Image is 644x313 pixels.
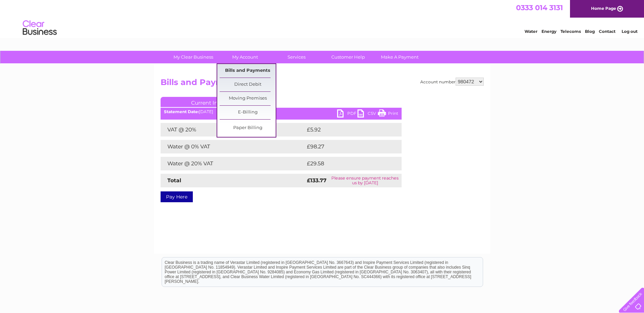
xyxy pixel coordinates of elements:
a: Services [269,51,325,63]
a: Direct Debit [220,78,276,91]
td: £98.27 [305,140,388,153]
a: Water [525,29,537,34]
a: Telecoms [560,29,581,34]
div: Clear Business is a trading name of Verastar Limited (registered in [GEOGRAPHIC_DATA] No. 3667643... [162,4,483,33]
h2: Bills and Payments [161,78,484,90]
a: Moving Premises [220,92,276,105]
a: Customer Help [320,51,376,63]
a: Current Invoice [161,97,262,107]
a: Pay Here [161,191,193,202]
strong: £133.77 [307,177,327,184]
b: Statement Date: [164,109,199,114]
a: Bills and Payments [220,64,276,78]
a: Energy [541,29,556,34]
div: [DATE] [161,109,402,114]
a: 0333 014 3131 [516,3,563,12]
strong: Total [167,177,181,184]
div: Account number [420,78,484,86]
a: Blog [585,29,595,34]
a: Paper Billing [220,121,276,135]
a: CSV [357,109,378,119]
td: £5.92 [305,123,386,137]
a: My Account [217,51,273,63]
a: Print [378,109,398,119]
td: Please ensure payment reaches us by [DATE] [329,174,401,187]
a: E-Billing [220,106,276,119]
a: My Clear Business [165,51,221,63]
img: logo.png [22,18,57,38]
a: Make A Payment [372,51,428,63]
td: VAT @ 20% [161,123,305,137]
td: Water @ 0% VAT [161,140,305,153]
td: Water @ 20% VAT [161,157,305,170]
a: PDF [337,109,357,119]
td: £29.58 [305,157,388,170]
a: Contact [599,29,615,34]
a: Log out [622,29,638,34]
